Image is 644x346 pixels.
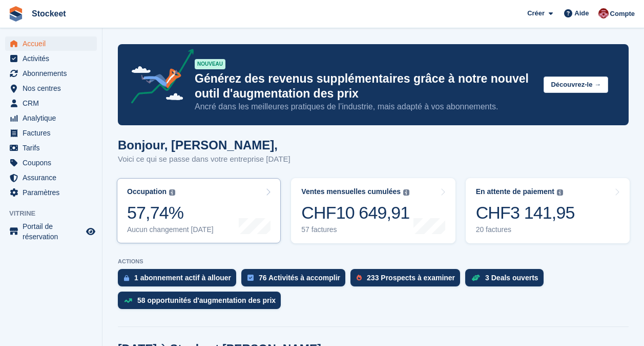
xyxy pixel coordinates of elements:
[5,221,97,242] a: menu
[476,225,575,234] div: 20 factures
[118,258,629,265] p: ACTIONS
[598,8,609,18] img: Léo, Romain et Val
[259,274,340,282] div: 76 Activités à accomplir
[127,202,214,223] div: 57,74%
[527,8,545,18] span: Créer
[23,96,84,110] span: CRM
[117,178,281,243] a: Occupation 57,74% Aucun changement [DATE]
[23,51,84,66] span: Activités
[118,269,241,292] a: 1 abonnement actif à allouer
[23,221,84,242] span: Portail de réservation
[134,274,231,282] div: 1 abonnement actif à allouer
[291,178,455,243] a: Ventes mensuelles cumulées CHF10 649,91 57 factures
[350,269,465,292] a: 233 Prospects à examiner
[357,275,362,281] img: prospect-51fa495bee0391a8d652442698ab0144808aea92771e9ea1ae160a38d050c398.svg
[5,36,97,51] a: menu
[23,170,84,185] span: Assurance
[23,126,84,140] span: Factures
[118,138,290,152] h1: Bonjour, [PERSON_NAME],
[5,51,97,66] a: menu
[169,189,175,196] img: icon-info-grey-7440780725fd019a000dd9b08b2336e03edf1995a4989e88bcd33f0948082b44.svg
[23,36,84,51] span: Accueil
[544,76,608,93] button: Découvrez-le →
[23,141,84,155] span: Tarifs
[465,269,549,292] a: 3 Deals ouverts
[8,6,24,22] img: stora-icon-8386f47178a22dfd0bd8f6a31ec36ba5ce8667c1dd55bd0f319d3a0aa187defe.svg
[5,156,97,170] a: menu
[127,187,167,196] div: Occupation
[195,59,225,69] div: NOUVEAU
[122,49,194,107] img: price-adjustments-announcement-icon-8257ccfd72463d97f412b2fc003d46551f7dbcb40ab6d574587a9cd5c0d94...
[5,111,97,125] a: menu
[85,225,97,238] a: Boutique d'aperçu
[5,185,97,200] a: menu
[5,96,97,110] a: menu
[574,8,589,18] span: Aide
[476,202,575,223] div: CHF3 141,95
[23,185,84,200] span: Paramètres
[124,298,132,303] img: price_increase_opportunities-93ffe204e8149a01c8c9dc8f82e8f89637d9d84a8eef4429ea346261dce0b2c0.svg
[466,178,630,243] a: En attente de paiement CHF3 141,95 20 factures
[403,189,409,196] img: icon-info-grey-7440780725fd019a000dd9b08b2336e03edf1995a4989e88bcd33f0948082b44.svg
[301,225,409,234] div: 57 factures
[557,189,563,196] img: icon-info-grey-7440780725fd019a000dd9b08b2336e03edf1995a4989e88bcd33f0948082b44.svg
[118,292,286,314] a: 58 opportunités d'augmentation des prix
[301,187,401,196] div: Ventes mensuelles cumulées
[5,126,97,140] a: menu
[195,101,535,112] p: Ancré dans les meilleures pratiques de l’industrie, mais adapté à vos abonnements.
[23,156,84,170] span: Coupons
[23,81,84,95] span: Nos centres
[247,275,254,281] img: task-75834270c22a3079a89374b754ae025e5fb1db73e45f91037f5363f120a921f8.svg
[476,187,554,196] div: En attente de paiement
[124,275,129,281] img: active_subscription_to_allocate_icon-d502201f5373d7db506a760aba3b589e785aa758c864c3986d89f69b8ff3...
[9,208,102,219] span: Vitrine
[301,202,409,223] div: CHF10 649,91
[610,9,635,19] span: Compte
[23,66,84,81] span: Abonnements
[23,111,84,125] span: Analytique
[241,269,350,292] a: 76 Activités à accomplir
[5,141,97,155] a: menu
[5,66,97,81] a: menu
[137,296,276,304] div: 58 opportunités d'augmentation des prix
[28,5,70,22] a: Stockeet
[118,153,290,165] p: Voici ce qui se passe dans votre entreprise [DATE]
[5,170,97,185] a: menu
[471,274,480,281] img: deal-1b604bf984904fb50ccaf53a9ad4b4a5d6e5aea283cecdc64d6e3604feb123c2.svg
[195,71,535,101] p: Générez des revenus supplémentaires grâce à notre nouvel outil d'augmentation des prix
[367,274,455,282] div: 233 Prospects à examiner
[5,81,97,95] a: menu
[485,274,538,282] div: 3 Deals ouverts
[127,225,214,234] div: Aucun changement [DATE]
